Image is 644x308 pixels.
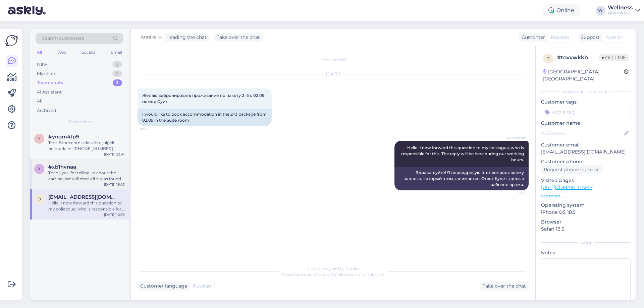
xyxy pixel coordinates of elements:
span: 10:33 [501,191,527,196]
div: Здравствуйте! Я переадресую этот вопрос своему коллеге, который этим занимается. Ответ будет здес... [394,167,529,190]
span: t [547,56,549,61]
div: [DATE] 10:33 [104,212,125,217]
div: Take over the chat [214,33,263,42]
span: Press to take control of the chat [282,272,384,277]
p: iPhone OS 18.5 [541,209,631,216]
span: o [38,196,41,201]
div: Tere, Broneerimiseks võite julgelt helistada tel.[PHONE_NUMBER]. [48,140,125,152]
p: Customer phone [541,158,631,165]
p: [EMAIL_ADDRESS][DOMAIN_NAME] [541,148,631,156]
span: y [38,136,41,141]
div: Web [56,48,68,57]
p: See more ... [541,193,631,199]
div: Wellness [608,5,633,10]
p: Operating system [541,202,631,209]
div: Support [578,34,600,41]
span: oksana9202@gmail.com [48,194,118,200]
span: Желаю забронировать проживание по пакету 2=3 с 02.09 номер Суит [142,93,265,104]
i: 'Take over the chat' [293,272,332,277]
input: Add a tag [541,107,631,117]
span: AI Assistant [501,135,527,140]
span: Chat is assigned to Annika [307,266,360,271]
p: Browser [541,219,631,226]
span: #xb1hvnaa [48,164,76,170]
img: Askly Logo [5,34,18,47]
div: Team chats [37,79,63,86]
div: Extra [541,239,631,245]
div: Customer language [138,283,187,290]
input: Add name [541,130,623,137]
p: Customer tags [541,99,631,106]
div: Hello, I now forward this question to my colleague, who is responsible for this. The reply will b... [48,200,125,212]
span: 10:33 [140,126,165,131]
div: New [37,61,47,68]
div: Request phone number [541,165,602,174]
span: x [38,166,41,171]
div: leading the chat [166,34,207,41]
div: Socials [80,48,97,57]
span: Russian [605,34,624,41]
div: [GEOGRAPHIC_DATA], [GEOGRAPHIC_DATA] [543,68,624,82]
p: Notes [541,249,631,256]
div: All [36,48,43,57]
a: [URL][DOMAIN_NAME] [541,184,594,190]
span: Team chats [68,119,91,125]
p: Customer email [541,141,631,148]
div: W [596,6,605,15]
div: Customer [519,34,545,41]
div: Noorus OÜ [608,10,633,16]
div: Email [109,48,123,57]
a: WellnessNoorus OÜ [608,5,640,16]
span: #ynqm4tp9 [48,134,79,140]
span: Hello, I now forward this question to my colleague, who is responsible for this. The reply will b... [401,145,525,162]
span: Offline [599,54,629,61]
span: Russian [551,34,569,41]
div: [DATE] [138,71,529,77]
div: [DATE] 23:41 [104,152,125,157]
div: # tovvwkkb [557,54,599,62]
p: Safari 18.5 [541,226,631,233]
div: Thank you for telling us about the earring. We will check if it was found in room 302. [48,170,125,182]
div: 3 [113,79,122,86]
span: Search customers [42,35,84,42]
div: 0 [112,70,122,77]
div: AI Assistant [37,89,62,96]
div: Archived [37,107,56,114]
div: Online [543,4,580,16]
span: Russian [193,283,211,290]
div: My chats [37,70,56,77]
div: All [37,98,43,105]
p: Customer name [541,120,631,127]
div: Chat started [138,57,529,63]
div: 0 [112,61,122,68]
div: I would like to book accommodation in the 2=3 package from 02.09 in the Suite room [138,109,272,126]
div: Customer information [541,88,631,95]
div: Take over the chat [480,282,529,291]
div: [DATE] 16:03 [104,182,125,187]
p: Visited pages [541,177,631,184]
span: Annika [141,34,157,41]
